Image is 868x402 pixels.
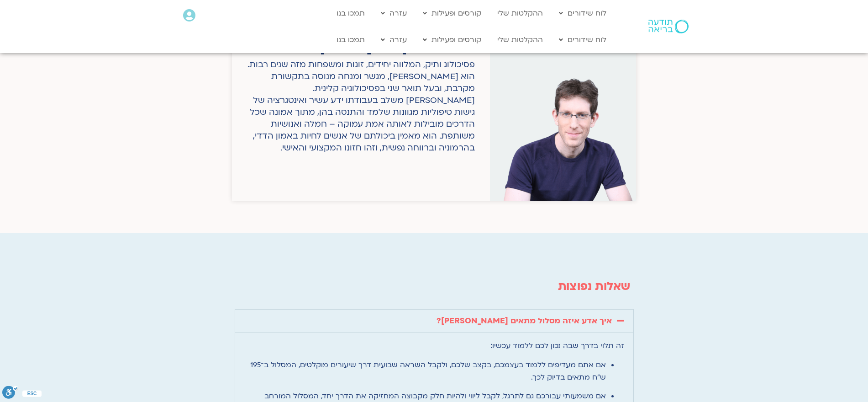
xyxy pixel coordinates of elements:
[332,5,369,22] a: תמכו בנו
[238,280,631,293] h2: שאלות נפוצות
[244,340,624,352] p: זה תלוי בדרך שבה נכון לכם ללמוד עכשיו:
[648,20,689,33] img: תודעה בריאה
[247,43,475,55] h2: אודות המנחה [PERSON_NAME]
[493,31,547,48] a: ההקלטות שלי
[493,5,547,22] a: ההקלטות שלי
[376,31,411,48] a: עזרה
[235,310,633,332] div: איך אדע איזה מסלול מתאים [PERSON_NAME]?
[554,5,611,22] a: לוח שידורים
[332,31,369,48] a: תמכו בנו
[244,359,606,384] p: אם אתם מעדיפים ללמוד בעצמכם, בקצב שלכם, ולקבל השראה שבועית דרך שיעורים מוקלטים, המסלול ב־195 ש"ח ...
[437,316,612,326] a: איך אדע איזה מסלול מתאים [PERSON_NAME]?
[376,5,411,22] a: עזרה
[418,31,486,48] a: קורסים ופעילות
[247,59,475,154] div: פסיכולוג ותיק, המלווה יחידים, זוגות ומשפחות מזה שנים רבות. הוא [PERSON_NAME], מגשר ומנחה מנוסה בת...
[418,5,486,22] a: קורסים ופעילות
[554,31,611,48] a: לוח שידורים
